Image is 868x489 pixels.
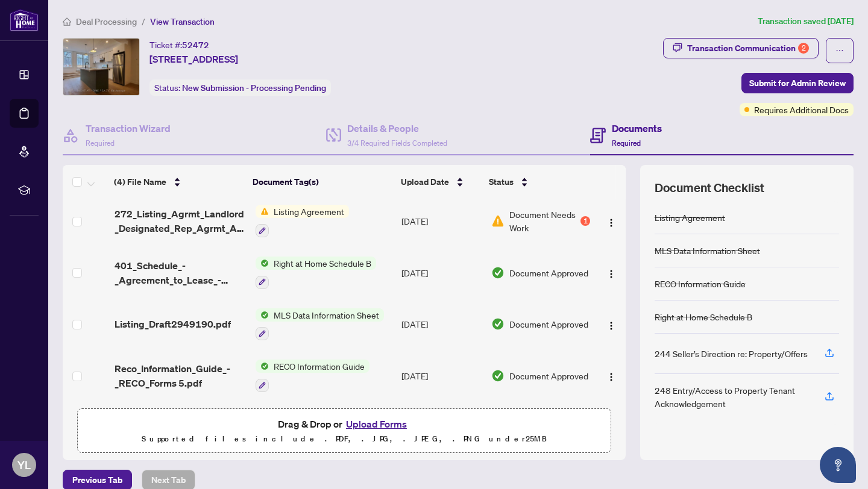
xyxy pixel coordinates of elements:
[397,350,486,402] td: [DATE]
[182,40,209,51] span: 52472
[17,456,31,473] span: YL
[602,366,621,385] button: Logo
[484,165,591,199] th: Status
[580,216,590,226] div: 1
[491,317,505,331] img: Document Status
[655,347,808,360] div: 244 Seller’s Direction re: Property/Offers
[758,14,854,28] article: Transaction saved [DATE]
[606,218,616,228] img: Logo
[347,139,447,148] span: 3/4 Required Fields Completed
[256,360,269,373] img: Status Icon
[606,269,616,279] img: Logo
[687,39,809,58] div: Transaction Communication
[655,277,746,290] div: RECO Information Guide
[269,360,370,373] span: RECO Information Guide
[78,409,611,453] span: Drag & Drop orUpload FormsSupported files include .PDF, .JPG, .JPEG, .PNG under25MB
[612,121,662,135] h4: Documents
[798,43,809,54] div: 2
[397,247,486,299] td: [DATE]
[749,73,846,93] span: Submit for Admin Review
[109,165,248,199] th: (4) File Name
[396,165,484,199] th: Upload Date
[278,416,410,432] span: Drag & Drop or
[347,121,447,135] h4: Details & People
[401,175,449,188] span: Upload Date
[491,266,505,279] img: Document Status
[256,205,349,237] button: Status IconListing Agreement
[269,257,376,270] span: Right at Home Schedule B
[86,121,171,135] h4: Transaction Wizard
[342,416,410,432] button: Upload Forms
[491,214,505,228] img: Document Status
[602,314,621,334] button: Logo
[602,211,621,231] button: Logo
[741,73,854,93] button: Submit for Admin Review
[149,38,209,52] div: Ticket #:
[63,17,71,26] span: home
[655,384,810,410] div: 248 Entry/Access to Property Tenant Acknowledgement
[397,299,486,350] td: [DATE]
[269,205,349,218] span: Listing Agreement
[149,52,238,66] span: [STREET_ADDRESS]
[256,360,370,392] button: Status IconRECO Information Guide
[509,208,578,234] span: Document Needs Work
[114,175,166,188] span: (4) File Name
[63,39,139,95] img: IMG-E12394566_1.jpg
[85,432,603,446] p: Supported files include .PDF, .JPG, .JPEG, .PNG under 25 MB
[491,369,505,382] img: Document Status
[606,372,616,382] img: Logo
[509,369,588,382] span: Document Approved
[655,244,760,257] div: MLS Data Information Sheet
[509,317,588,331] span: Document Approved
[149,79,331,96] div: Status:
[256,308,384,341] button: Status IconMLS Data Information Sheet
[256,205,269,218] img: Status Icon
[86,139,115,148] span: Required
[754,103,849,116] span: Requires Additional Docs
[182,83,326,93] span: New Submission - Processing Pending
[602,263,621,282] button: Logo
[256,257,376,289] button: Status IconRight at Home Schedule B
[606,321,616,331] img: Logo
[10,9,39,31] img: logo
[269,308,384,322] span: MLS Data Information Sheet
[397,195,486,247] td: [DATE]
[115,258,245,287] span: 401_Schedule_-_Agreement_to_Lease_-_Residential_-_A_-_PropTx-[PERSON_NAME] 5.pdf
[663,38,819,58] button: Transaction Communication2
[820,447,856,483] button: Open asap
[509,266,588,279] span: Document Approved
[835,46,844,55] span: ellipsis
[655,179,764,196] span: Document Checklist
[76,16,137,27] span: Deal Processing
[655,310,752,323] div: Right at Home Schedule B
[248,165,396,199] th: Document Tag(s)
[115,361,245,390] span: Reco_Information_Guide_-_RECO_Forms 5.pdf
[655,211,725,224] div: Listing Agreement
[489,175,514,188] span: Status
[115,317,231,331] span: Listing_Draft2949190.pdf
[612,139,641,148] span: Required
[115,207,245,235] span: 272_Listing_Agrmt_Landlord_Designated_Rep_Agrmt_Auth_to_Offer_for_Lease_-_OREA.pdf
[150,16,215,27] span: View Transaction
[142,14,145,28] li: /
[256,257,269,270] img: Status Icon
[256,308,269,322] img: Status Icon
